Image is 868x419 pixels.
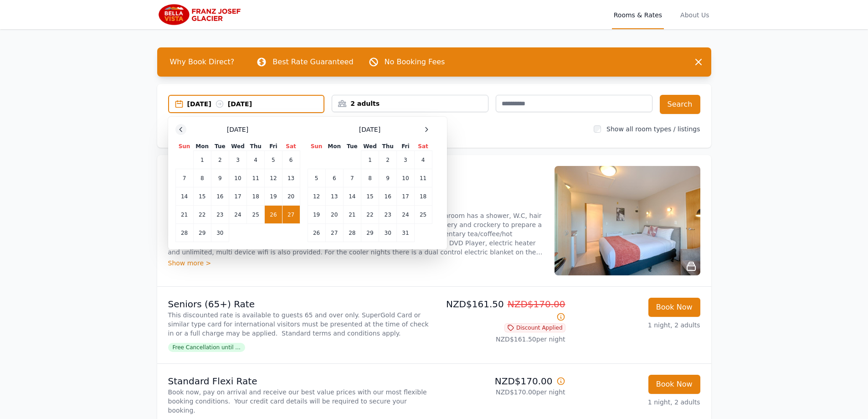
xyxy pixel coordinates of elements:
[282,187,300,206] td: 20
[343,187,361,206] td: 14
[648,375,700,394] button: Book Now
[272,57,353,67] p: Best Rate Guaranteed
[157,4,245,26] img: Bella Vista Franz Josef Glacier
[361,169,379,187] td: 8
[361,151,379,169] td: 1
[175,224,193,242] td: 28
[175,169,193,187] td: 7
[343,142,361,151] th: Tue
[211,187,229,206] td: 16
[414,151,432,169] td: 4
[397,224,414,242] td: 31
[414,142,432,151] th: Sat
[247,142,265,151] th: Thu
[325,206,343,224] td: 20
[379,224,397,242] td: 30
[414,169,432,187] td: 11
[265,142,282,151] th: Fri
[343,206,361,224] td: 21
[397,206,414,224] td: 24
[282,206,300,224] td: 27
[168,375,431,388] p: Standard Flexi Rate
[438,298,565,323] p: NZD$161.50
[438,388,565,397] p: NZD$170.00 per night
[211,224,229,242] td: 30
[163,53,242,71] span: Why Book Direct?
[168,298,431,310] p: Seniors (65+) Rate
[385,57,445,67] p: No Booking Fees
[504,323,565,332] span: Discount Applied
[247,169,265,187] td: 11
[282,169,300,187] td: 13
[325,187,343,206] td: 13
[308,169,325,187] td: 5
[227,125,248,134] span: [DATE]
[211,206,229,224] td: 23
[187,99,324,109] div: [DATE] [DATE]
[211,142,229,151] th: Tue
[265,187,282,206] td: 19
[193,151,211,169] td: 1
[265,151,282,169] td: 5
[265,169,282,187] td: 12
[175,142,193,151] th: Sun
[332,99,488,108] div: 2 adults
[247,187,265,206] td: 18
[573,398,700,407] p: 1 night, 2 adults
[397,187,414,206] td: 17
[438,375,565,388] p: NZD$170.00
[229,187,247,206] td: 17
[168,388,431,415] p: Book now, pay on arrival and receive our best value prices with our most flexible booking conditi...
[361,224,379,242] td: 29
[660,95,700,114] button: Search
[175,206,193,224] td: 21
[606,125,700,133] label: Show all room types / listings
[361,187,379,206] td: 15
[193,206,211,224] td: 22
[308,206,325,224] td: 19
[343,169,361,187] td: 7
[379,206,397,224] td: 23
[325,142,343,151] th: Mon
[308,142,325,151] th: Sun
[438,335,565,344] p: NZD$161.50 per night
[211,169,229,187] td: 9
[648,298,700,317] button: Book Now
[247,151,265,169] td: 4
[229,206,247,224] td: 24
[168,259,544,268] div: Show more >
[414,187,432,206] td: 18
[508,299,565,310] span: NZD$170.00
[308,187,325,206] td: 12
[397,151,414,169] td: 3
[397,142,414,151] th: Fri
[211,151,229,169] td: 2
[282,142,300,151] th: Sat
[282,151,300,169] td: 6
[229,151,247,169] td: 3
[265,206,282,224] td: 26
[343,224,361,242] td: 28
[379,142,397,151] th: Thu
[193,224,211,242] td: 29
[325,224,343,242] td: 27
[325,169,343,187] td: 6
[379,187,397,206] td: 16
[193,169,211,187] td: 8
[193,142,211,151] th: Mon
[379,169,397,187] td: 9
[168,343,245,352] span: Free Cancellation until ...
[229,142,247,151] th: Wed
[361,142,379,151] th: Wed
[229,169,247,187] td: 10
[247,206,265,224] td: 25
[573,321,700,330] p: 1 night, 2 adults
[414,206,432,224] td: 25
[361,206,379,224] td: 22
[308,224,325,242] td: 26
[359,125,380,134] span: [DATE]
[168,310,431,338] p: This discounted rate is available to guests 65 and over only. SuperGold Card or similar type card...
[397,169,414,187] td: 10
[193,187,211,206] td: 15
[379,151,397,169] td: 2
